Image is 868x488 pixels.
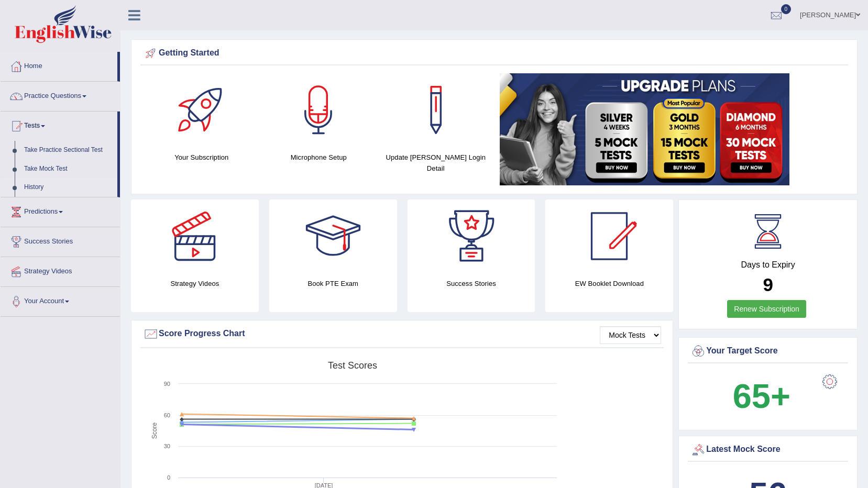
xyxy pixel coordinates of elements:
[164,412,170,418] text: 60
[1,227,120,253] a: Success Stories
[1,257,120,283] a: Strategy Videos
[266,152,372,163] h4: Microphone Setup
[19,141,117,160] a: Take Practice Sectional Test
[143,46,845,61] div: Getting Started
[19,160,117,179] a: Take Mock Test
[733,377,790,415] b: 65+
[1,287,120,313] a: Your Account
[408,278,535,289] h4: Success Stories
[500,73,789,185] img: small5.jpg
[763,274,773,295] b: 9
[148,152,255,163] h4: Your Subscription
[328,360,377,371] tspan: Test scores
[727,300,806,318] a: Renew Subscription
[19,178,117,197] a: History
[164,443,170,449] text: 30
[781,4,792,14] span: 0
[151,423,158,439] tspan: Score
[690,442,845,458] div: Latest Mock Score
[131,278,259,289] h4: Strategy Videos
[164,381,170,387] text: 90
[1,112,117,138] a: Tests
[1,197,120,224] a: Predictions
[1,82,120,108] a: Practice Questions
[143,326,661,342] div: Score Progress Chart
[1,52,117,78] a: Home
[545,278,673,289] h4: EW Booklet Download
[167,474,170,481] text: 0
[690,260,845,270] h4: Days to Expiry
[690,343,845,359] div: Your Target Score
[269,278,397,289] h4: Book PTE Exam
[382,152,489,174] h4: Update [PERSON_NAME] Login Detail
